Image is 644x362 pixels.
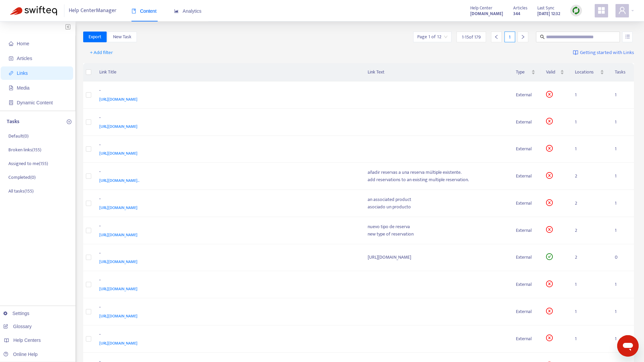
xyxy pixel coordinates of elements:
span: Getting started with Links [580,49,634,57]
td: 2 [570,244,609,271]
a: Settings [3,311,30,316]
span: [URL][DOMAIN_NAME] [99,313,138,319]
span: account-book [9,56,13,61]
span: close-circle [546,226,553,233]
th: Locations [570,63,609,82]
span: check-circle [546,253,553,260]
span: Articles [513,4,527,12]
strong: [DATE] 12:32 [537,10,560,17]
span: Locations [575,68,599,76]
div: new type of reservation [368,230,505,238]
th: Valid [541,63,570,82]
div: - [99,195,355,204]
td: 1 [609,325,634,353]
span: Content [131,8,157,14]
td: 1 [570,109,609,136]
div: nuevo tipo de reserva [368,223,505,230]
span: [URL][DOMAIN_NAME].. [99,177,140,184]
td: 2 [570,217,609,244]
img: Swifteq [10,6,57,15]
span: [URL][DOMAIN_NAME] [99,96,138,103]
div: - [99,114,355,123]
span: search [540,35,545,39]
iframe: Button to launch messaging window [617,335,639,357]
p: Broken links ( 155 ) [8,146,41,153]
div: External [516,200,535,207]
span: file-image [9,86,13,90]
span: Media [17,85,30,91]
td: 2 [570,163,609,190]
th: Link Text [362,63,511,82]
span: Home [17,41,29,46]
span: unordered-list [625,34,630,39]
div: External [516,254,535,261]
span: Export [89,33,101,41]
span: [URL][DOMAIN_NAME] [99,286,138,292]
div: añadir reservas a una reserva múltiple existente. [368,169,505,176]
span: [URL][DOMAIN_NAME] [99,204,138,211]
button: + Add filter [85,47,118,58]
span: close-circle [546,280,553,287]
th: Link Title [94,63,362,82]
span: close-circle [546,118,553,124]
a: Getting started with Links [573,47,634,58]
div: add reservations to an existing multiple reservation. [368,176,505,184]
span: Analytics [174,8,202,14]
div: 1 [504,32,515,42]
div: - [99,250,355,258]
div: External [516,91,535,99]
span: close-circle [546,145,553,152]
img: image-link [573,50,578,55]
td: 1 [609,217,634,244]
span: plus-circle [67,119,71,124]
div: an associated product [368,196,505,203]
div: - [99,87,355,96]
p: All tasks ( 155 ) [8,188,34,195]
div: [URL][DOMAIN_NAME] [368,254,505,261]
span: right [521,35,525,39]
td: 1 [609,82,634,109]
span: book [131,9,136,13]
button: Export [83,32,107,42]
td: 1 [570,136,609,163]
td: 1 [570,298,609,325]
span: 1 - 15 of 179 [462,34,481,41]
span: [URL][DOMAIN_NAME] [99,150,138,157]
p: Tasks [7,118,19,126]
button: New Task [108,32,137,42]
td: 1 [570,82,609,109]
div: - [99,222,355,231]
img: sync.dc5367851b00ba804db3.png [572,6,580,15]
span: left [494,35,499,39]
div: External [516,335,535,343]
div: External [516,145,535,153]
td: 1 [609,298,634,325]
span: Type [516,68,530,76]
span: [URL][DOMAIN_NAME] [99,258,138,265]
span: New Task [113,33,131,41]
span: + Add filter [90,49,113,57]
span: Valid [546,68,559,76]
p: Assigned to me ( 155 ) [8,160,48,167]
td: 1 [570,271,609,298]
div: External [516,172,535,180]
span: [URL][DOMAIN_NAME] [99,231,138,238]
span: container [9,100,13,105]
td: 0 [609,244,634,271]
div: - [99,168,355,177]
div: External [516,227,535,234]
span: close-circle [546,91,553,98]
a: Glossary [3,324,32,329]
span: appstore [597,6,605,14]
p: Completed ( 0 ) [8,174,36,181]
span: [URL][DOMAIN_NAME] [99,340,138,347]
span: Last Sync [537,4,554,12]
div: - [99,304,355,312]
a: Online Help [3,352,38,357]
span: area-chart [174,9,179,13]
div: External [516,118,535,126]
span: Links [17,70,28,76]
a: [DOMAIN_NAME] [470,10,503,17]
span: user [618,6,626,14]
p: Default ( 0 ) [8,133,29,140]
